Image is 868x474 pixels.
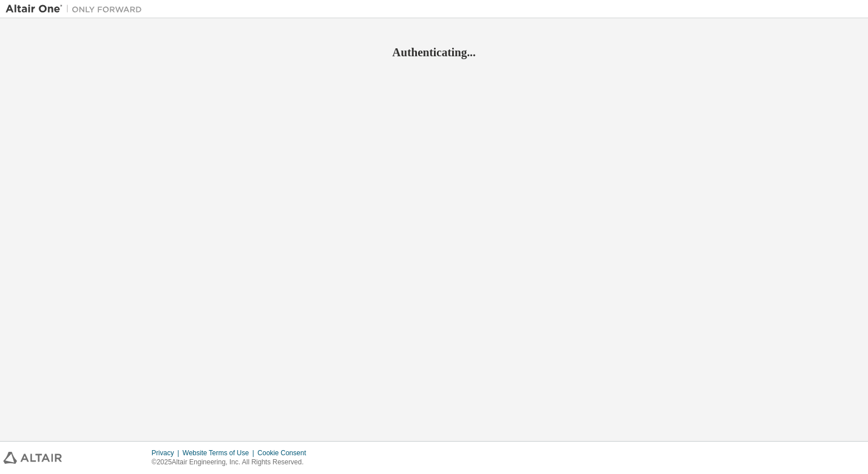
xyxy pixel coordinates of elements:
div: Privacy [152,448,182,458]
p: © 2025 Altair Engineering, Inc. All Rights Reserved. [152,458,313,467]
img: altair_logo.svg [3,452,62,464]
div: Cookie Consent [257,448,312,458]
img: Altair One [6,3,148,15]
div: Website Terms of Use [182,448,257,458]
h2: Authenticating... [6,45,862,60]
